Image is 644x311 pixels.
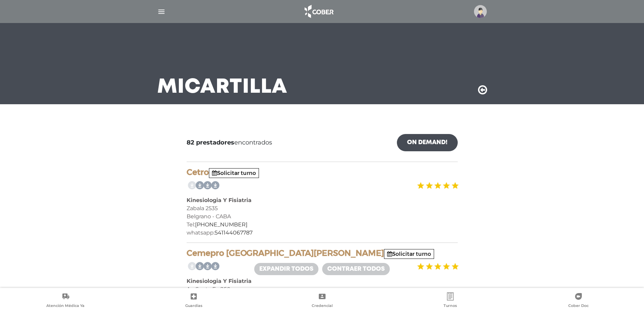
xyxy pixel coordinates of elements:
[187,138,272,147] span: encontrados
[157,79,287,96] h3: Mi Cartilla
[568,303,589,309] span: Cober Doc
[195,221,247,228] a: [PHONE_NUMBER]
[187,278,252,284] b: Kinesiologia Y Fisiatria
[215,229,253,236] a: 541144067787
[444,303,457,309] span: Turnos
[386,292,514,310] a: Turnos
[187,248,458,258] h4: Cemepro [GEOGRAPHIC_DATA][PERSON_NAME]
[254,263,318,275] a: Expandir todos
[515,292,643,310] a: Cober Doc
[416,178,459,193] img: estrellas_badge.png
[187,213,458,221] div: Belgrano - CABA
[187,139,234,146] b: 82 prestadores
[301,3,336,20] img: logo_cober_home-white.png
[187,197,252,203] b: Kinesiologia Y Fisiatria
[185,303,202,309] span: Guardias
[129,292,258,310] a: Guardias
[397,134,458,151] a: On Demand!
[258,292,386,310] a: Credencial
[187,204,458,213] div: Zabala 2535
[46,303,85,309] span: Atención Médica Ya
[187,168,458,177] h4: Cetro
[474,5,487,18] img: profile-placeholder.svg
[416,259,459,274] img: estrellas_badge.png
[157,7,166,16] img: Cober_menu-lines-white.svg
[322,263,390,275] a: Contraer todos
[187,221,458,229] div: Tel:
[187,285,458,293] div: Av. Santa Fe 260
[187,229,458,237] div: whatsapp:
[387,251,431,257] a: Solicitar turno
[312,303,333,309] span: Credencial
[1,292,129,310] a: Atención Médica Ya
[212,170,256,176] a: Solicitar turno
